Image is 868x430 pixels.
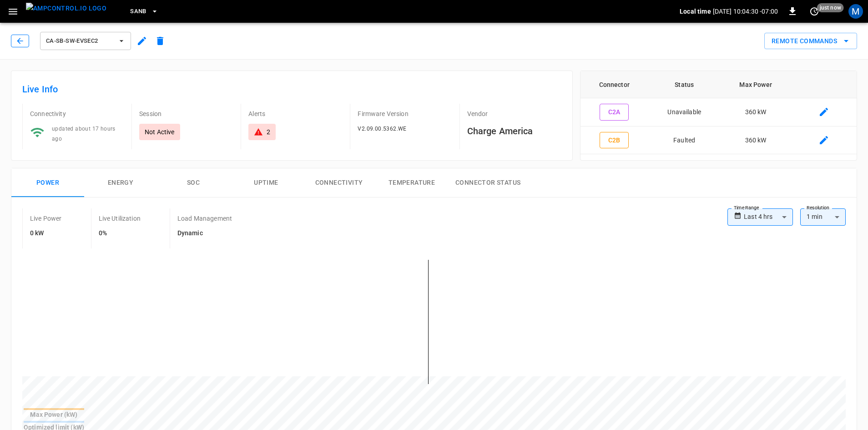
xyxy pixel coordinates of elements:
span: SanB [130,6,146,17]
h6: Charge America [467,124,561,138]
p: Live Power [30,214,62,223]
button: SOC [157,168,230,197]
h6: Dynamic [177,228,232,238]
span: ca-sb-sw-evseC2 [46,36,113,46]
button: Power [11,168,84,197]
p: Live Utilization [99,214,141,223]
div: profile-icon [848,4,863,19]
td: 360 kW [721,98,791,126]
table: connector table [580,71,857,154]
span: updated about 17 hours ago [52,126,116,142]
p: Not Active [145,127,175,137]
td: 360 kW [721,126,791,155]
h6: 0% [99,228,141,238]
button: Energy [84,168,157,197]
p: Local time [680,7,711,16]
div: 2 [267,127,270,137]
p: Vendor [467,109,561,118]
label: Resolution [807,204,829,212]
button: set refresh interval [807,4,822,19]
p: Load Management [177,214,232,223]
img: ampcontrol.io logo [26,3,106,14]
p: Session [139,109,233,118]
p: [DATE] 10:04:30 -07:00 [713,7,778,16]
label: Time Range [734,204,759,212]
th: Status [648,71,721,98]
h6: Live Info [22,82,561,96]
button: Temperature [375,168,448,197]
h6: 0 kW [30,228,62,238]
button: C2B [600,132,629,149]
button: Remote Commands [764,33,857,50]
div: 1 min [800,208,846,226]
th: Connector [580,71,648,98]
button: ca-sb-sw-evseC2 [40,32,131,50]
button: Connectivity [303,168,375,197]
th: Max Power [721,71,791,98]
div: remote commands options [764,33,857,50]
button: Uptime [230,168,303,197]
td: Faulted [648,126,721,155]
p: Firmware Version [358,109,452,118]
td: Unavailable [648,98,721,126]
button: SanB [126,3,162,20]
div: Last 4 hrs [744,208,793,226]
button: Connector Status [448,168,528,197]
p: Connectivity [30,109,124,118]
button: C2A [600,104,629,121]
p: Alerts [248,109,343,118]
span: V2.09.00.5362.WE [358,126,406,132]
span: just now [817,3,844,12]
